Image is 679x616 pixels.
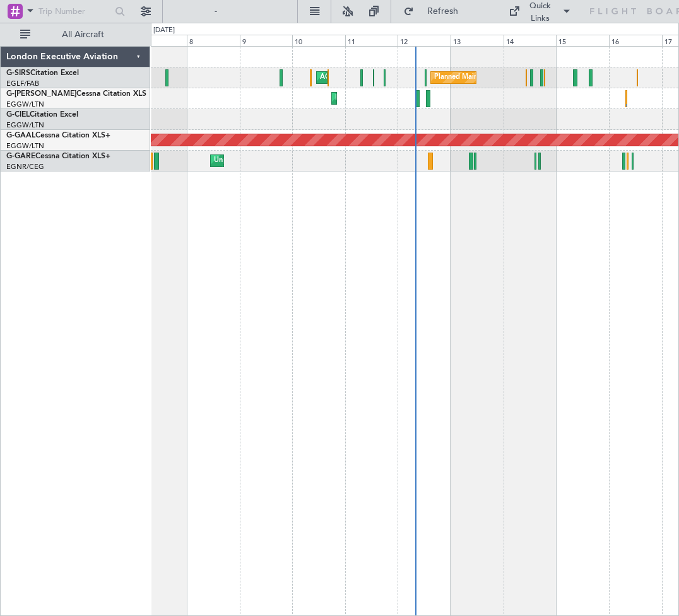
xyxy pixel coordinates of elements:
[6,69,79,77] a: G-SIRSCitation Excel
[6,90,146,98] a: G-[PERSON_NAME]Cessna Citation XLS
[6,100,44,109] a: EGGW/LTN
[38,2,111,21] input: Trip Number
[6,90,76,98] span: G-[PERSON_NAME]
[14,25,137,45] button: All Aircraft
[335,89,534,108] div: Planned Maint [GEOGRAPHIC_DATA] ([GEOGRAPHIC_DATA])
[398,35,451,46] div: 12
[398,1,473,21] button: Refresh
[6,162,44,171] a: EGNR/CEG
[6,111,30,119] span: G-CIEL
[292,35,345,46] div: 10
[6,132,35,139] span: G-GAAL
[6,79,39,88] a: EGLF/FAB
[6,153,35,160] span: G-GARE
[504,35,557,46] div: 14
[6,141,44,151] a: EGGW/LTN
[6,153,110,160] a: G-GARECessna Citation XLS+
[153,25,175,36] div: [DATE]
[434,68,633,87] div: Planned Maint [GEOGRAPHIC_DATA] ([GEOGRAPHIC_DATA])
[416,7,469,16] span: Refresh
[6,111,78,119] a: G-CIELCitation Excel
[6,69,30,77] span: G-SIRS
[33,30,133,39] span: All Aircraft
[134,35,187,46] div: 7
[214,151,328,170] div: Unplanned Maint [PERSON_NAME]
[6,120,44,130] a: EGGW/LTN
[502,1,578,21] button: Quick Links
[556,35,609,46] div: 15
[187,35,240,46] div: 8
[609,35,662,46] div: 16
[451,35,504,46] div: 13
[345,35,398,46] div: 11
[240,35,293,46] div: 9
[6,132,110,139] a: G-GAALCessna Citation XLS+
[320,68,416,87] div: AOG Maint [PERSON_NAME]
